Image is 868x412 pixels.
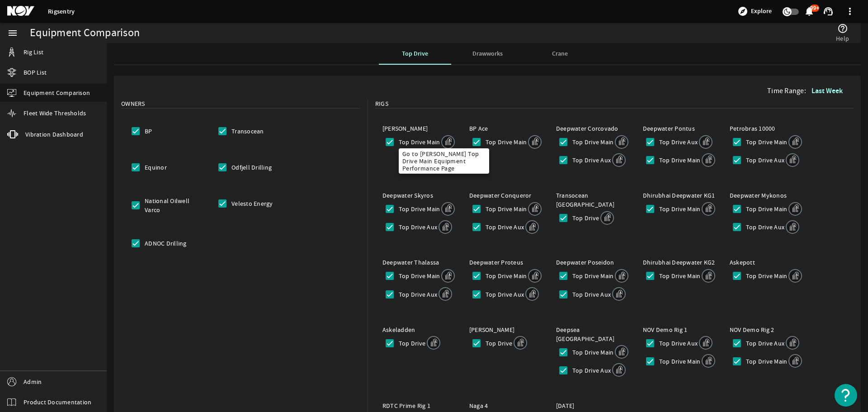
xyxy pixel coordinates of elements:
mat-icon: vibration [7,129,18,140]
label: Top Drive Main [744,204,788,213]
label: Top Drive Aux [744,156,784,165]
label: Top Drive Main [744,137,788,147]
span: Product Documentation [24,398,91,407]
label: Petrobras 10000 [730,124,775,133]
span: Vibration Dashboard [25,130,83,139]
label: Top Drive [571,213,599,223]
b: Last Week [811,86,843,95]
span: Top Drive [402,51,428,57]
label: Top Drive Aux [657,137,698,147]
label: Top Drive Aux [397,290,437,299]
label: Deepwater Corcovado [556,124,618,133]
label: Deepwater Mykonos [730,191,787,199]
label: Top Drive Main [571,137,614,147]
label: Odfjell Drilling [230,163,272,172]
label: RDTC Prime Rig 1 [382,402,430,410]
div: Time Range: [767,83,854,99]
span: Fleet Wide Thresholds [24,109,86,118]
label: Top Drive Main [397,271,440,280]
label: Top Drive Main [397,137,440,147]
label: Velesto Energy [230,199,273,208]
label: Top Drive Aux [571,156,611,165]
span: Rigs [375,99,388,108]
span: Drawworks [472,51,503,57]
span: Explore [751,7,772,16]
label: NOV Demo Rig 2 [730,326,774,334]
label: Top Drive Main [571,271,614,280]
label: Deepwater Conqueror [469,191,532,199]
button: Last Week [808,83,846,99]
span: Admin [24,377,42,386]
label: Deepsea [GEOGRAPHIC_DATA] [556,326,614,343]
span: Crane [552,51,568,57]
label: Deepwater Skyros [382,191,433,199]
label: Top Drive Main [657,204,701,213]
label: Top Drive Aux [484,223,524,232]
label: BP Ace [469,124,488,133]
label: Top Drive Main [397,204,440,213]
label: Top Drive Aux [571,366,611,375]
label: National Oilwell Varco [143,196,201,214]
label: Top Drive Main [484,271,527,280]
label: Askepott [730,258,755,266]
span: BOP List [24,68,47,77]
label: Top Drive Main [484,137,527,147]
span: Help [836,34,849,43]
span: Equipment Comparison [24,88,90,97]
mat-icon: menu [7,28,18,38]
label: Askeladden [382,326,415,334]
label: Deepwater Thalassa [382,258,439,266]
label: Dhirubhai Deepwater KG2 [643,258,715,266]
label: NOV Demo Rig 1 [643,326,688,334]
label: BP [143,127,152,136]
label: Top Drive Main [657,357,701,366]
label: Top Drive Aux [484,290,524,299]
label: Transocean [GEOGRAPHIC_DATA] [556,191,614,208]
label: Top Drive [484,339,512,348]
mat-icon: help_outline [837,23,848,34]
label: Top Drive Main [744,271,788,280]
label: Deepwater Proteus [469,258,523,266]
mat-icon: notifications [804,6,815,17]
a: Rigsentry [48,7,75,16]
label: Top Drive Main [484,204,527,213]
label: Naga 4 [469,402,488,410]
label: [PERSON_NAME] [469,326,514,334]
label: Equinor [143,163,167,172]
label: Top Drive Main [657,156,701,165]
label: Top Drive Aux [744,339,784,348]
button: more_vert [839,0,861,22]
label: Deepwater Pontus [643,124,695,133]
label: ADNOC Drilling [143,239,187,248]
label: [PERSON_NAME] [382,124,428,133]
label: Dhirubhai Deepwater KG1 [643,191,715,199]
label: Top Drive Main [571,348,614,357]
label: [DATE] [556,402,575,410]
span: Rig List [24,47,43,57]
label: Top Drive Main [744,357,788,366]
div: Equipment Comparison [30,28,140,38]
mat-icon: support_agent [823,6,834,17]
button: Explore [734,4,775,19]
mat-icon: explore [737,6,748,17]
span: Owners [121,99,145,108]
label: Top Drive [397,339,425,348]
label: Top Drive Aux [744,223,784,232]
button: Open Resource Center [835,384,857,407]
label: Top Drive Main [657,271,701,280]
label: Top Drive Aux [657,339,698,348]
label: Deepwater Poseidon [556,258,614,266]
label: Transocean [230,127,264,136]
label: Top Drive Aux [397,223,437,232]
button: 99+ [804,7,814,16]
label: Top Drive Aux [571,290,611,299]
